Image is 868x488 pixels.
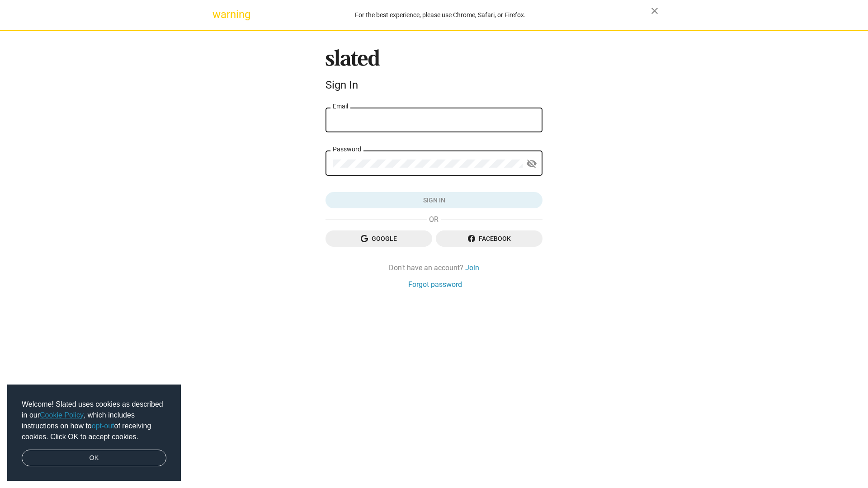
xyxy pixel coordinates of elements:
button: Facebook [436,230,542,247]
sl-branding: Sign In [325,49,542,95]
a: dismiss cookie message [22,450,166,467]
button: Show password [523,155,541,173]
div: Sign In [325,79,542,91]
button: Google [325,230,432,247]
mat-icon: close [649,5,660,16]
mat-icon: warning [212,9,223,20]
span: Google [333,230,425,247]
span: Facebook [443,230,535,247]
mat-icon: visibility_off [526,157,537,171]
a: Cookie Policy [40,411,84,419]
div: Don't have an account? [325,263,542,272]
a: Join [465,263,479,272]
div: cookieconsent [7,385,181,481]
a: Forgot password [408,280,462,289]
a: opt-out [92,422,114,430]
div: For the best experience, please use Chrome, Safari, or Firefox. [230,9,651,21]
span: Welcome! Slated uses cookies as described in our , which includes instructions on how to of recei... [22,399,166,442]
